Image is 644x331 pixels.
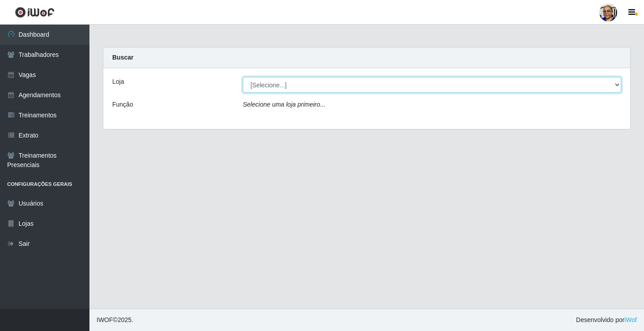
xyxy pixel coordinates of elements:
[624,316,637,323] a: iWof
[15,7,55,18] img: CoreUI Logo
[112,100,133,109] label: Função
[112,77,124,86] label: Loja
[243,101,325,108] i: Selecione uma loja primeiro...
[97,316,113,323] span: IWOF
[112,54,133,61] strong: Buscar
[576,315,637,325] span: Desenvolvido por
[97,315,133,325] span: © 2025 .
